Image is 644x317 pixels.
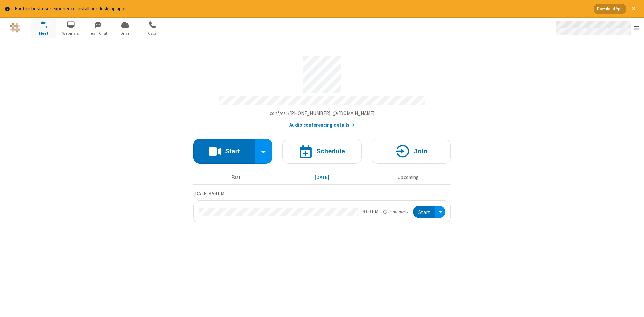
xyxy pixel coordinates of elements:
div: Start conference options [255,139,273,164]
div: 9:00 PM [363,208,378,216]
h4: Schedule [316,148,345,154]
button: Schedule [282,139,362,164]
button: Past [196,171,277,184]
section: Today's Meetings [193,190,451,223]
span: Team Chat [86,30,111,36]
h4: Join [414,148,427,154]
span: Copy my meeting room link [270,110,375,116]
span: Calls [140,30,165,36]
button: [DATE] [282,171,363,184]
div: 1 [45,21,50,26]
button: Start [193,139,255,164]
span: Webinars [58,30,84,36]
div: Open menu [435,206,445,218]
button: Close alert [629,4,639,14]
em: in progress [383,209,408,215]
button: Upcoming [368,171,448,184]
span: Drive [113,30,138,36]
div: Open menu [549,18,644,38]
span: [DATE] 8:54 PM [193,190,224,197]
span: Meet [31,30,56,36]
button: Audio conferencing details [289,121,355,129]
button: Join [372,139,451,164]
button: Start [413,206,435,218]
button: Download App [594,4,626,14]
h4: Start [225,148,240,154]
div: For the best user experience install our desktop apps. [15,5,589,13]
button: Copy my meeting room linkCopy my meeting room link [270,110,375,117]
img: QA Selenium DO NOT DELETE OR CHANGE [10,23,20,33]
button: Logo [2,18,28,38]
section: Account details [193,51,451,129]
